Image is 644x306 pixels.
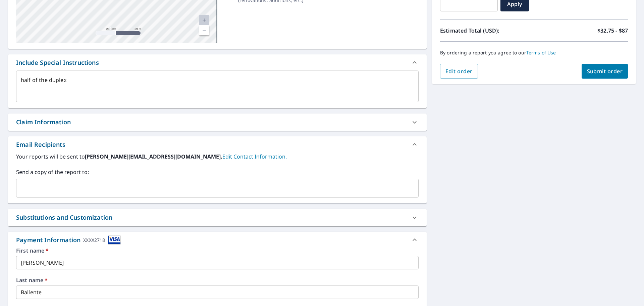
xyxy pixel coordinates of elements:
span: Submit order [587,68,623,75]
span: Edit order [445,68,473,75]
div: Payment Information [16,235,121,245]
div: Include Special Instructions [8,54,427,71]
div: Substitutions and Customization [8,209,427,226]
p: By ordering a report you agree to our [440,50,628,56]
div: Include Special Instructions [16,58,99,67]
div: Claim Information [16,118,71,127]
p: Estimated Total (USD): [440,27,534,35]
a: Terms of Use [526,49,556,56]
label: Your reports will be sent to [16,152,419,161]
p: $32.75 - $87 [597,27,628,35]
label: Send a copy of the report to: [16,168,419,176]
b: [PERSON_NAME][EMAIL_ADDRESS][DOMAIN_NAME]. [85,153,222,160]
label: First name [16,248,419,253]
div: XXXX2718 [83,235,105,245]
a: Current Level 20, Zoom In Disabled [199,15,209,25]
label: Last name [16,277,419,283]
div: Email Recipients [8,136,427,152]
div: Substitutions and Customization [16,213,112,222]
button: Submit order [582,64,628,79]
img: cardImage [108,235,121,245]
a: EditContactInfo [222,153,287,160]
textarea: half of the duplex [21,77,414,96]
div: Claim Information [8,114,427,131]
div: Email Recipients [16,140,65,149]
a: Current Level 20, Zoom Out [199,25,209,35]
span: Apply [506,0,524,8]
div: Payment InformationXXXX2718cardImage [8,232,427,248]
button: Edit order [440,64,478,79]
